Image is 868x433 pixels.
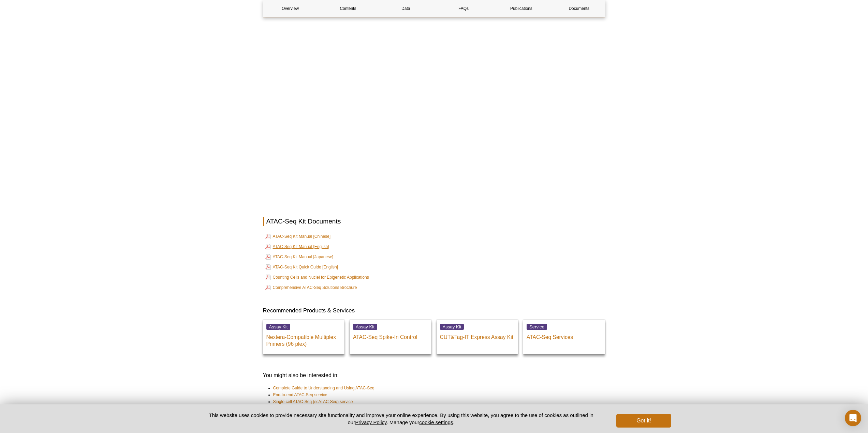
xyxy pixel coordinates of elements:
a: Assay Kit Nextera-Compatible Multiplex Primers (96 plex) [263,320,345,354]
p: This website uses cookies to provide necessary site functionality and improve your online experie... [197,412,605,426]
a: Counting Cells and Nuclei for Epigenetic Applications [265,273,369,281]
a: ATAC-Seq Kit Manual [Japanese] [265,253,334,261]
span: Assay Kit [266,324,291,330]
a: Contents [321,0,375,17]
a: FAQs [436,0,490,17]
h3: Recommended Products & Services [263,307,605,315]
a: ATAC-Seq Kit Manual [English] [265,243,329,251]
a: End-to-end ATAC-Seq service [273,391,327,398]
button: cookie settings [419,419,453,425]
a: Overview [263,0,318,17]
a: Single-cell ATAC-Seq (scATAC-Seq) service [273,398,353,405]
h3: You might also be interested in: [263,371,605,380]
p: Nextera-Compatible Multiplex Primers (96 plex) [266,330,341,347]
span: Service [527,324,547,330]
a: Data [379,0,433,17]
a: Privacy Policy [355,419,386,425]
div: Open Intercom Messenger [845,410,861,426]
p: CUT&Tag-IT Express Assay Kit [440,330,515,341]
span: Assay Kit [353,324,377,330]
a: ATAC-Seq Kit Quick Guide [English] [265,263,338,271]
a: Assay Kit ATAC-Seq Spike-In Control [350,320,431,354]
a: Assay Kit CUT&Tag-IT Express Assay Kit [437,320,518,354]
a: Documents [552,0,606,17]
a: Publications [494,0,548,17]
a: Comprehensive ATAC-Seq Solutions Brochure [265,283,357,292]
a: ATAC-Seq Kit Manual [Chinese] [265,232,331,241]
span: Assay Kit [440,324,464,330]
h2: ATAC-Seq Kit Documents [263,217,605,226]
a: Service ATAC-Seq Services [523,320,605,354]
p: ATAC-Seq Services [527,330,602,341]
p: ATAC-Seq Spike-In Control [353,330,428,341]
button: Got it! [616,414,671,428]
a: Complete Guide to Understanding and Using ATAC-Seq [273,385,374,391]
